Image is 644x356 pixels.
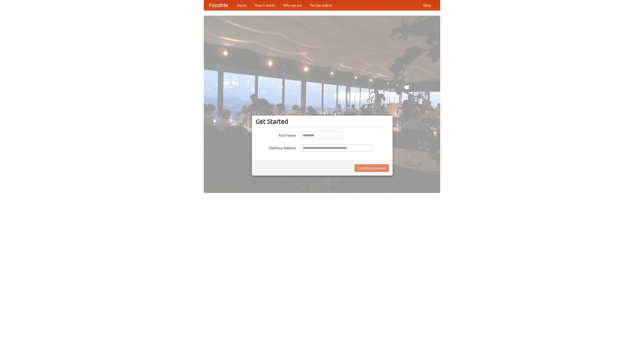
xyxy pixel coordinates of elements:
a: Recipe videos [306,0,336,10]
a: Home [233,0,251,10]
a: Who we are [279,0,306,10]
a: Help [419,0,435,10]
label: Delivery Address [256,144,296,150]
a: FoodMe [204,0,233,10]
label: Your Name [256,132,296,138]
h3: Get Started [256,118,389,125]
a: How it works [251,0,279,10]
button: Find Restaurants! [354,164,389,172]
